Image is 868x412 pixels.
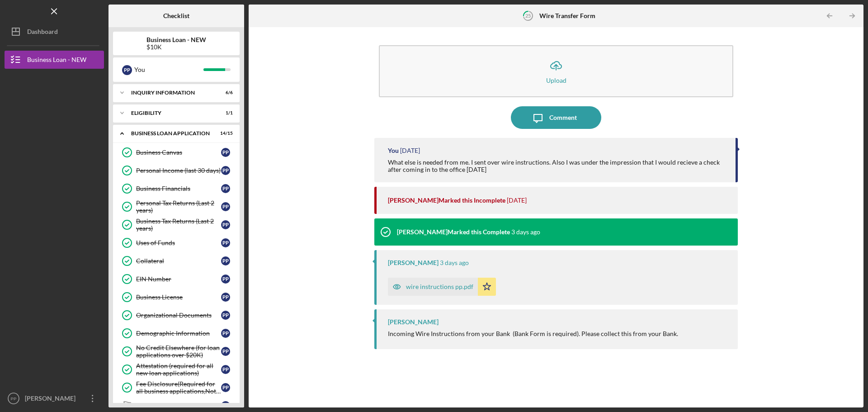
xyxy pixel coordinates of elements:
div: ELIGIBILITY [131,110,210,116]
button: Upload [379,45,733,97]
div: No Credit Elsewhere (for loan applications over $20K) [136,344,221,359]
div: Fee Disclosure(Required for all business applications,Not needed for Contractor loans) [136,380,221,395]
div: EIN Number [136,275,221,283]
a: Personal Tax Returns (Last 2 years)PP [118,198,235,216]
div: 6 / 6 [217,90,233,95]
a: Uses of FundsPP [118,234,235,252]
div: Business Tax Returns (Last 2 years) [136,218,221,232]
time: 2025-08-26 18:25 [440,259,469,266]
div: Business Financials [136,185,221,192]
button: wire instructions pp.pdf [388,278,496,296]
div: Upload [546,77,566,84]
text: PP [11,396,17,401]
a: EIN NumberPP [118,270,235,288]
time: 2025-08-27 14:55 [507,197,527,204]
div: P P [221,347,230,356]
div: P P [221,184,230,193]
div: Comment [549,106,577,129]
div: P P [221,202,230,211]
a: Attestation (required for all new loan applications)PP [118,360,235,379]
div: [PERSON_NAME] Marked this Complete [397,228,510,236]
div: P P [221,220,230,229]
div: Uses of Funds [136,239,221,246]
a: Demographic InformationPP [118,324,235,342]
a: Business Tax Returns (Last 2 years)PP [118,216,235,234]
div: Organizational Documents [136,312,221,319]
div: wire instructions pp.pdf [406,283,473,290]
div: P P [221,293,230,302]
div: P P [221,275,230,284]
div: What else is needed from me. I sent over wire instructions. Also I was under the impression that ... [388,159,726,173]
div: Personal Income (last 30 days) [136,167,221,174]
button: Dashboard [5,23,104,41]
div: P P [221,238,230,247]
div: INQUIRY INFORMATION [131,90,210,95]
div: BUSINESS LOAN APPLICATION [131,131,210,136]
div: You [134,62,203,77]
div: [PERSON_NAME] [388,318,439,326]
div: 14 / 15 [217,131,233,136]
a: Personal Income (last 30 days)PP [118,161,235,180]
a: CollateralPP [118,252,235,270]
div: 1 / 1 [217,110,233,116]
a: Business CanvasPP [118,143,235,161]
button: Business Loan - NEW [5,51,104,69]
a: Fee Disclosure(Required for all business applications,Not needed for Contractor loans)PP [118,379,235,397]
div: You [388,147,399,154]
time: 2025-08-26 18:25 [511,228,540,236]
a: Organizational DocumentsPP [118,306,235,324]
div: Attestation (required for all new loan applications) [136,362,221,377]
b: Business Loan - NEW [146,36,206,43]
div: P P [221,401,230,410]
div: P P [221,148,230,157]
div: P P [221,329,230,338]
div: P P [221,365,230,374]
div: Personal Tax Returns (Last 2 years) [136,199,221,214]
div: P P [221,311,230,320]
div: $10K [146,43,206,51]
div: P P [122,65,132,75]
div: [PERSON_NAME] [23,389,81,410]
button: Comment [511,106,601,129]
div: [PERSON_NAME] Marked this Incomplete [388,197,505,204]
div: P P [221,256,230,265]
div: P P [221,166,230,175]
div: Business Canvas [136,149,221,156]
div: Dashboard [27,23,58,43]
a: Business LicensePP [118,288,235,306]
a: Business FinancialsPP [118,180,235,198]
tspan: 25 [525,13,531,19]
div: Business Loan - NEW [27,51,86,71]
div: Collateral [136,257,221,265]
b: Wire Transfer Form [539,12,595,19]
div: Incoming Wire Instructions from your Bank (Bank Form is required). Please collect this from your ... [388,330,678,337]
div: Underwriting [136,402,221,409]
a: No Credit Elsewhere (for loan applications over $20K)PP [118,342,235,360]
b: Checklist [163,12,189,19]
button: PP[PERSON_NAME] [5,389,104,407]
time: 2025-08-27 15:04 [400,147,420,154]
div: Demographic Information [136,330,221,337]
div: P P [221,383,230,392]
div: Business License [136,294,221,301]
div: [PERSON_NAME] [388,259,439,266]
